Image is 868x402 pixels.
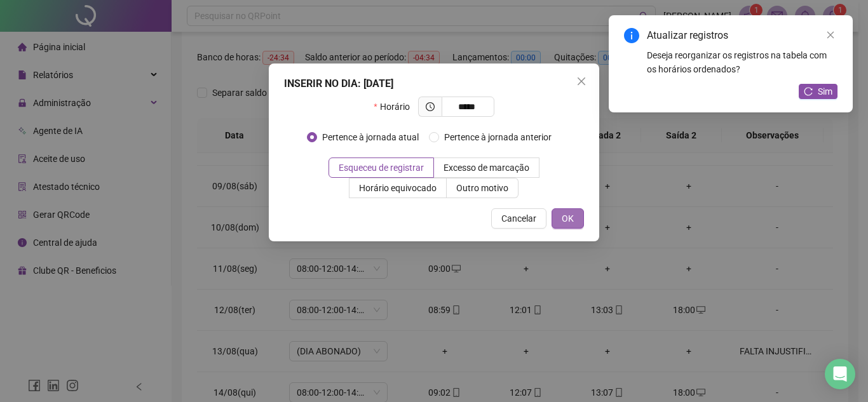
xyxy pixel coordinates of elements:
span: info-circle [624,28,639,43]
span: Esqueceu de registrar [339,163,424,173]
span: Outro motivo [456,183,508,193]
div: INSERIR NO DIA : [DATE] [284,76,584,91]
span: Cancelar [501,211,536,225]
span: OK [562,211,574,225]
button: Close [571,71,592,91]
button: Cancelar [491,208,546,229]
button: Sim [799,84,837,99]
a: Close [824,28,837,42]
span: clock-circle [426,102,435,111]
span: Sim [818,84,832,98]
span: reload [804,87,813,96]
span: Horário equivocado [359,183,437,193]
div: Deseja reorganizar os registros na tabela com os horários ordenados? [647,48,837,76]
label: Horário [374,97,417,117]
span: Pertence à jornada atual [317,130,424,144]
div: Open Intercom Messenger [825,359,855,389]
span: Pertence à jornada anterior [439,130,557,144]
span: Excesso de marcação [444,163,529,173]
button: OK [552,208,584,229]
div: Atualizar registros [647,28,837,43]
span: close [576,76,587,86]
span: close [826,30,835,39]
